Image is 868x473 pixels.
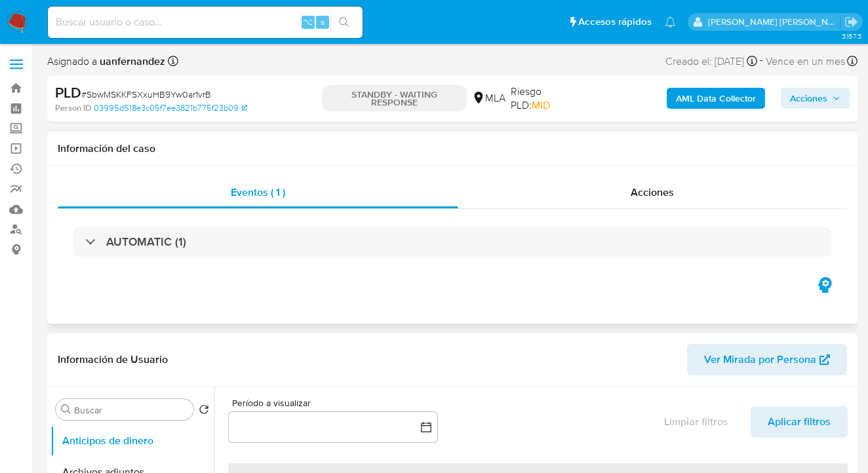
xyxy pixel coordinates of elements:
h1: Información de Usuario [58,353,168,366]
b: AML Data Collector [676,88,756,109]
div: Creado el: [DATE] [665,52,757,70]
span: - [760,52,763,70]
a: Notificaciones [665,16,676,28]
div: AUTOMATIC (1) [73,227,831,257]
span: ⌥ [303,16,313,28]
span: Accesos rápidos [578,15,652,29]
input: Buscar [74,404,188,416]
span: Riesgo PLD: [511,85,583,113]
div: MLA [472,91,505,105]
span: Acciones [790,88,827,109]
span: Asignado a [47,54,165,69]
span: Eventos ( 1 ) [231,185,285,200]
span: MID [532,98,550,113]
button: Anticipos de dinero [50,425,214,457]
button: AML Data Collector [667,88,765,109]
span: # SbwMSKKFSXxuHB9Yw0ar1vrB [81,88,211,101]
h1: Información del caso [58,142,847,155]
button: Volver al orden por defecto [199,404,209,419]
button: Ver Mirada por Persona [687,344,847,375]
a: 03995d518e3c05f7ee3821b775f23b09 [94,102,247,114]
span: Acciones [631,185,674,200]
b: Person ID [55,102,91,114]
p: STANDBY - WAITING RESPONSE [322,85,467,111]
p: juanpablo.jfernandez@mercadolibre.com [708,16,840,28]
button: Acciones [781,88,850,109]
input: Buscar usuario o caso... [48,14,363,31]
a: Salir [844,15,858,29]
span: Vence en un mes [766,54,845,69]
b: PLD [55,82,81,103]
h3: AUTOMATIC (1) [106,235,186,249]
button: Buscar [61,404,71,415]
span: s [321,16,325,28]
button: search-icon [330,13,357,31]
span: Ver Mirada por Persona [704,344,816,375]
b: uanfernandez [97,54,165,69]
